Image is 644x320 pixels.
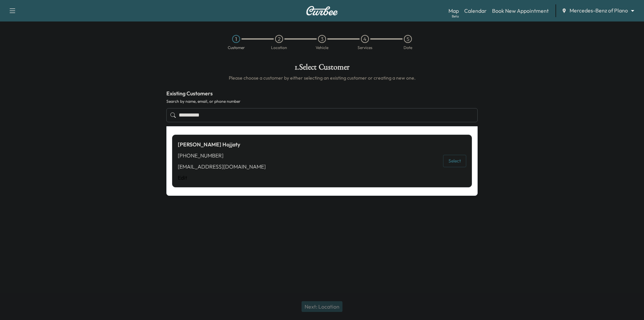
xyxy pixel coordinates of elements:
div: [PHONE_NUMBER] [178,151,266,159]
div: Beta [452,14,459,19]
span: Mercedes-Benz of Plano [570,7,628,14]
div: 1 [232,35,240,43]
a: Calendar [464,7,487,15]
h6: Please choose a customer by either selecting an existing customer or creating a new one. [166,75,478,81]
div: [PERSON_NAME] Hojjaty [178,140,266,148]
a: MapBeta [448,7,459,15]
h1: 1 . Select Customer [166,63,478,75]
div: Customer [228,46,245,50]
button: Select [443,155,466,167]
div: Location [271,46,287,50]
img: Curbee Logo [306,6,338,15]
div: Services [358,46,372,50]
div: [EMAIL_ADDRESS][DOMAIN_NAME] [178,163,266,171]
label: Search by name, email, or phone number [166,99,478,104]
div: Date [404,46,412,50]
div: 5 [404,35,412,43]
div: 2 [275,35,283,43]
a: Book New Appointment [492,7,549,15]
div: Vehicle [316,46,328,50]
a: Edit [178,174,266,182]
div: 3 [318,35,326,43]
h4: Existing Customers [166,89,478,97]
div: 4 [361,35,369,43]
